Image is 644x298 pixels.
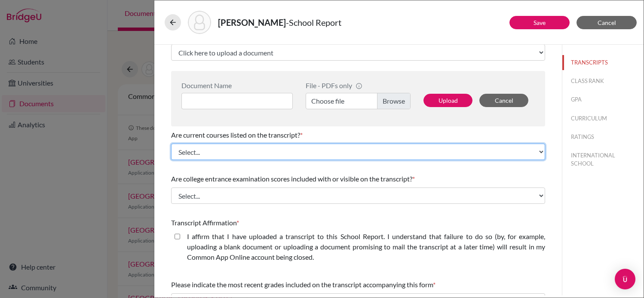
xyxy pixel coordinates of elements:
button: Upload [423,94,472,107]
button: RATINGS [562,129,644,144]
strong: [PERSON_NAME] [218,17,286,28]
div: Document Name [181,81,293,89]
span: info [356,83,362,89]
button: CLASS RANK [562,74,644,89]
div: File - PDFs only [306,81,411,89]
button: Cancel [479,94,528,107]
span: Are college entrance examination scores included with or visible on the transcript? [171,175,412,183]
span: Please indicate the most recent grades included on the transcript accompanying this form [171,280,433,289]
span: - School Report [286,17,341,28]
span: Are current courses listed on the transcript? [171,131,300,139]
button: CURRICULUM [562,111,644,126]
label: I affirm that I have uploaded a transcript to this School Report. I understand that failure to do... [187,231,545,262]
div: Open Intercom Messenger [615,269,635,289]
label: Choose file [306,93,411,109]
span: Transcript Affirmation [171,218,236,227]
button: GPA [562,92,644,107]
button: INTERNATIONAL SCHOOL [562,148,644,171]
button: TRANSCRIPTS [562,55,644,70]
